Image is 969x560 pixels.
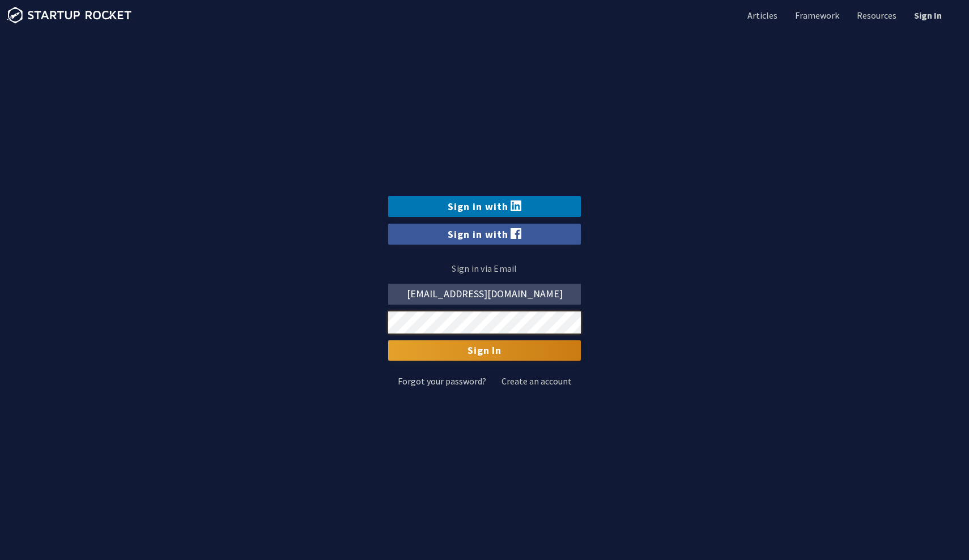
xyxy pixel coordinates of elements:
a: Sign in with [388,224,581,245]
a: Sign in with [388,196,581,217]
a: Sign In [912,9,942,22]
a: Forgot your password? [398,377,486,386]
input: Sign In [388,340,581,361]
a: Create an account [501,377,572,386]
p: Sign in via Email [388,260,581,277]
a: Articles [745,9,777,22]
a: Framework [793,9,839,22]
a: Resources [855,9,896,22]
